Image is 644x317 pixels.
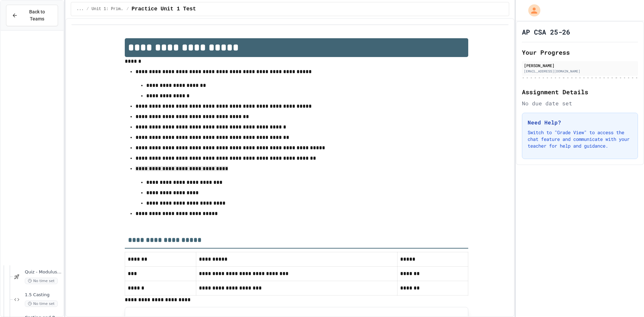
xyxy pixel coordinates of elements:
[22,8,52,22] span: Back to Teams
[616,290,637,310] iframe: chat widget
[524,69,636,74] div: [EMAIL_ADDRESS][DOMAIN_NAME]
[521,3,542,18] div: My Account
[528,129,632,149] p: Switch to "Grade View" to access the chat feature and communicate with your teacher for help and ...
[522,99,638,107] div: No due date set
[522,87,638,97] h2: Assignment Details
[522,48,638,57] h2: Your Progress
[87,6,89,12] span: /
[126,6,129,12] span: /
[524,62,636,68] div: [PERSON_NAME]
[131,5,196,13] span: Practice Unit 1 Test
[6,5,58,26] button: Back to Teams
[76,6,84,12] span: ...
[528,118,632,126] h3: Need Help?
[92,6,124,12] span: Unit 1: Primitive Types
[25,292,62,298] span: 1.5 Casting
[25,278,58,284] span: No time set
[25,301,58,307] span: No time set
[25,269,62,275] span: Quiz - Modulus Review
[588,261,637,289] iframe: chat widget
[522,27,570,37] h1: AP CSA 25-26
